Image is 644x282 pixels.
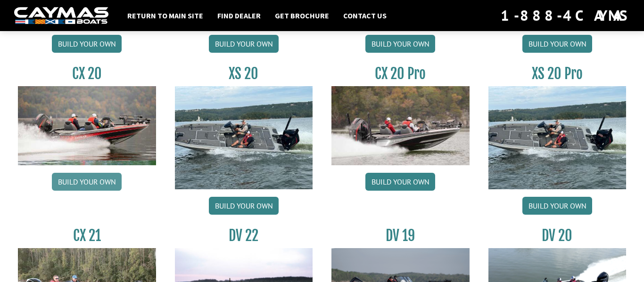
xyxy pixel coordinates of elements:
img: XS_20_resized.jpg [488,86,627,189]
div: 1-888-4CAYMAS [501,5,630,26]
h3: XS 20 [175,65,313,82]
img: white-logo-c9c8dbefe5ff5ceceb0f0178aa75bf4bb51f6bca0971e226c86eb53dfe498488.png [14,7,108,24]
img: XS_20_resized.jpg [175,86,313,189]
h3: CX 20 [18,65,156,82]
img: CX-20_thumbnail.jpg [18,86,156,165]
a: Get Brochure [270,9,334,22]
a: Build your own [365,35,435,53]
a: Build your own [209,35,279,53]
a: Contact Us [339,9,391,22]
a: Build your own [522,197,592,215]
h3: DV 19 [331,227,470,244]
a: Build your own [365,173,435,191]
h3: DV 22 [175,227,313,244]
a: Return to main site [123,9,208,22]
h3: CX 21 [18,227,156,244]
h3: DV 20 [488,227,627,244]
img: CX-20Pro_thumbnail.jpg [331,86,470,165]
h3: CX 20 Pro [331,65,470,82]
a: Build your own [52,173,122,191]
a: Build your own [522,35,592,53]
a: Build your own [209,197,279,215]
a: Find Dealer [213,9,265,22]
a: Build your own [52,35,122,53]
h3: XS 20 Pro [488,65,627,82]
